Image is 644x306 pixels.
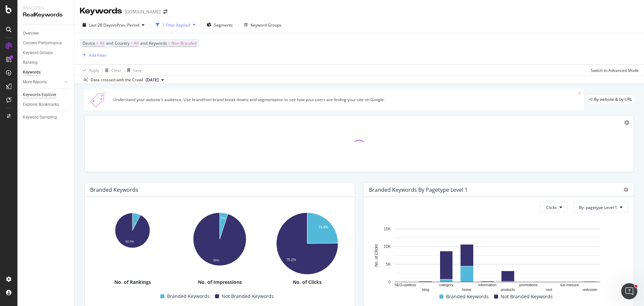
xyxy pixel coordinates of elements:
div: Branded Keywords By pagetype Level 1 [369,186,468,193]
span: Not Branded Keywords [501,293,553,301]
div: Explorer Bookmarks [23,101,59,108]
span: = [130,40,133,46]
div: More Reports [23,79,47,86]
button: Add Filter [80,51,107,59]
div: [DOMAIN_NAME] [125,8,161,15]
div: Understand your website's audience. Use brand/non-brand break downs and segmentation to see how y... [113,97,578,102]
div: No. of Rankings [90,279,175,286]
div: Keyword Groups [23,49,53,56]
span: Branded Keywords [167,292,210,300]
div: Keywords by Traffic [74,40,113,44]
div: Add Filter [89,52,107,58]
a: Content Performance [23,40,69,47]
span: = [168,40,170,46]
div: Branded Keywords [90,186,138,193]
text: home [462,288,472,292]
text: No. of Clicks [374,244,379,267]
div: Apply [89,68,99,73]
text: unknown [583,288,597,292]
div: Switch to Advanced Mode [591,68,639,73]
iframe: Intercom live chat [621,283,637,299]
text: 24.8% [319,225,328,229]
text: 5K [386,262,391,267]
span: Clicks [546,205,557,210]
a: Overview [23,30,69,37]
div: Ranking [23,59,38,66]
div: Domain: [DOMAIN_NAME] [17,17,74,23]
text: 10K [384,245,391,249]
text: category [439,283,453,287]
text: products [501,288,515,292]
span: All [134,39,139,48]
span: 2025 Sep. 27th [146,77,159,83]
button: Segments [204,19,235,30]
button: Clear [102,65,121,76]
div: Save [133,68,142,73]
text: promotions [519,283,538,287]
img: Xn5yXbTLC6GvtKIoinKAiP4Hm0QJ922KvQwAAAAASUVORK5CYII= [87,91,111,107]
span: By website & by URL [594,97,632,101]
text: 95% [213,259,219,262]
div: legacy label [586,95,635,104]
div: Keywords Explorer [23,91,56,98]
div: RealKeywords [23,11,69,19]
a: Keyword Groups [23,49,69,56]
a: Keywords [23,69,69,76]
img: logo_orange.svg [11,11,16,16]
text: information [478,283,496,287]
div: Analytics [23,5,69,11]
div: Keywords [23,69,41,76]
div: Clear [111,68,121,73]
div: No. of Impressions [177,279,262,286]
text: 15K [384,227,391,231]
svg: A chart. [369,225,626,292]
text: blog [422,288,429,292]
span: Device [83,40,95,46]
div: No. of Clicks [265,279,350,286]
span: By: pagetype Level 1 [579,205,617,210]
button: Keyword Groups [241,19,284,30]
span: Non-Branded [171,39,197,48]
button: Apply [80,65,99,76]
button: Save [124,65,142,76]
div: 1 Filter Applied [162,22,190,28]
span: Keywords [149,40,167,46]
span: = [96,40,99,46]
a: Keywords Explorer [23,91,69,98]
button: By: pagetype Level 1 [573,202,628,213]
div: Domain Overview [25,40,60,44]
svg: A chart. [90,209,174,249]
svg: A chart. [177,209,261,268]
button: [DATE] [143,76,167,84]
button: Clicks [540,202,568,213]
button: 1 Filter Applied [153,19,198,30]
a: Keyword Sampling [23,114,69,121]
a: Explorer Bookmarks [23,101,69,108]
a: Ranking [23,59,69,66]
div: arrow-right-arrow-left [163,9,167,14]
span: All [100,39,104,48]
div: Keywords [80,5,122,17]
img: website_grey.svg [11,17,16,23]
span: and [140,40,147,46]
div: Keyword Groups [251,22,281,28]
text: SEO-useless [394,283,416,287]
svg: A chart. [265,209,349,278]
span: Not Branded Keywords [222,292,274,300]
img: tab_keywords_by_traffic_grey.svg [67,39,72,44]
text: 0 [388,280,391,285]
img: tab_domain_overview_orange.svg [18,39,23,44]
span: Last 28 Days [89,22,113,28]
text: 75.2% [286,258,296,262]
text: root [546,288,552,292]
button: Last 28 DaysvsPrev. Period [80,19,147,30]
div: Overview [23,30,39,37]
text: 92.3% [125,240,134,244]
div: Data crossed with the Crawl [91,77,143,83]
div: Content Performance [23,40,62,47]
text: 5% [221,216,225,220]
